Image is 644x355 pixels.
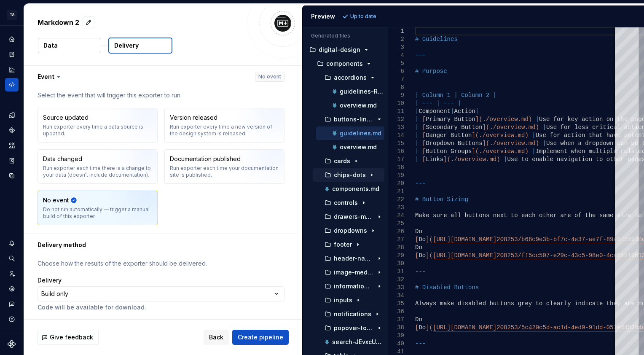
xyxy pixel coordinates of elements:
[415,180,426,187] span: ---
[5,108,19,122] div: Design tokens
[388,244,404,252] div: 28
[5,237,19,250] button: Notifications
[388,67,404,75] div: 6
[5,282,19,296] div: Settings
[340,130,381,137] p: guidelines.md
[415,252,419,259] span: [
[5,297,19,311] button: Contact support
[43,165,152,178] div: Run exporter each time there is a change to your data (doesn’t include documentation).
[388,116,404,124] div: 12
[5,139,19,152] a: Assets
[334,255,373,262] p: header-navigation
[388,324,404,332] div: 38
[313,240,384,249] button: footer
[415,52,426,59] span: ---
[426,324,433,331] span: ](
[108,38,172,54] button: Delivery
[542,140,546,147] span: |
[5,124,19,137] div: Components
[114,41,139,50] p: Delivery
[334,158,350,164] p: cards
[316,129,384,138] button: guidelines.md
[415,228,422,235] span: Do
[313,198,384,207] button: controls
[388,100,404,108] div: 10
[38,38,101,53] button: Data
[332,186,379,192] p: components.md
[5,169,19,183] a: Data sources
[43,206,152,220] div: Do not run automatically — trigger a manual build of this exporter.
[313,268,384,277] button: image-media-wrappers-and-controls
[415,324,419,331] span: [
[313,184,384,194] button: components.md
[38,330,99,345] button: Give feedback
[313,309,384,319] button: notifications
[5,32,19,46] div: Home
[419,108,451,115] span: Component
[419,236,426,243] span: Do
[334,283,373,290] p: information-panel
[5,78,19,91] a: Code automation
[332,339,384,345] p: search-JEvxcUmj.md
[5,48,19,61] a: Documentation
[313,115,384,124] button: buttons-links
[426,140,482,147] span: Dropdown Buttons
[340,102,377,109] p: overview.md
[426,156,443,163] span: Links
[388,340,404,348] div: 40
[426,124,482,131] span: Secondary Button
[170,155,241,163] div: Documentation published
[170,113,217,122] div: Version released
[482,140,539,147] span: ](./overview.md)
[316,101,384,110] button: overview.md
[5,154,19,167] a: Storybook stories
[388,284,404,292] div: 33
[388,292,404,300] div: 34
[388,316,404,324] div: 37
[238,333,283,342] span: Create pipeline
[388,332,404,340] div: 39
[422,156,425,163] span: [
[388,188,404,196] div: 21
[43,41,58,50] p: Data
[415,140,419,147] span: |
[415,196,468,203] span: # Button Sizing
[419,324,426,331] span: Do
[415,100,461,107] span: | --- | --- |
[422,132,425,139] span: [
[535,116,539,123] span: |
[38,17,79,27] p: Markdown 2
[313,323,384,333] button: popover-tooltip
[415,68,447,75] span: # Purpose
[415,300,592,307] span: Always make disabled buttons grey to clearly indic
[38,276,62,285] label: Delivery
[388,212,404,220] div: 24
[334,325,373,331] p: popover-tooltip
[43,155,82,163] div: Data changed
[334,116,373,123] p: buttons-links
[388,236,404,244] div: 27
[38,259,284,268] p: Choose how the results of the exporter should be delivered.
[388,140,404,148] div: 15
[422,124,425,131] span: [
[388,308,404,316] div: 36
[388,35,404,43] div: 2
[388,268,404,276] div: 31
[482,124,539,131] span: ](./overview.md)
[8,340,16,348] a: Supernova Logo
[388,260,404,268] div: 30
[426,148,472,155] span: Button Groups
[38,303,284,312] p: Code will be available for download.
[313,212,384,221] button: drawers-modals
[433,236,496,243] span: [URL][DOMAIN_NAME]
[313,156,384,166] button: cards
[426,116,475,123] span: Primary Button
[426,236,433,243] span: ](
[388,43,404,51] div: 3
[422,140,425,147] span: [
[313,226,384,235] button: dropdowns
[334,311,371,317] p: notifications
